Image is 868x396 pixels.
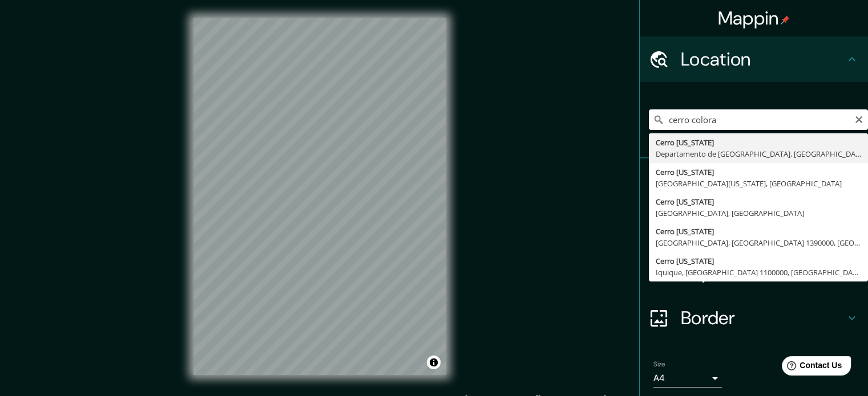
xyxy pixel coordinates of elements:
[781,15,790,25] img: pin-icon.png
[656,137,861,148] div: Cerro [US_STATE]
[640,250,868,295] div: Layout
[656,255,861,267] div: Cerro [US_STATE]
[656,178,861,189] div: [GEOGRAPHIC_DATA][US_STATE], [GEOGRAPHIC_DATA]
[656,207,861,219] div: [GEOGRAPHIC_DATA], [GEOGRAPHIC_DATA]
[681,48,845,71] h4: Location
[640,36,868,82] div: Location
[718,7,790,30] h4: Mappin
[193,18,446,375] canvas: Map
[653,360,665,369] label: Size
[656,148,861,160] div: Departamento de [GEOGRAPHIC_DATA], [GEOGRAPHIC_DATA]
[681,261,845,284] h4: Layout
[653,369,722,387] div: A4
[640,204,868,250] div: Style
[681,307,845,329] h4: Border
[656,226,861,237] div: Cerro [US_STATE]
[656,166,861,178] div: Cerro [US_STATE]
[854,113,863,124] button: Clear
[766,352,855,383] iframe: Help widget launcher
[640,158,868,204] div: Pins
[640,295,868,341] div: Border
[649,109,868,130] input: Pick your city or area
[427,356,441,369] button: Toggle attribution
[656,267,861,278] div: Iquique, [GEOGRAPHIC_DATA] 1100000, [GEOGRAPHIC_DATA]
[656,237,861,248] div: [GEOGRAPHIC_DATA], [GEOGRAPHIC_DATA] 1390000, [GEOGRAPHIC_DATA]
[656,196,861,207] div: Cerro [US_STATE]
